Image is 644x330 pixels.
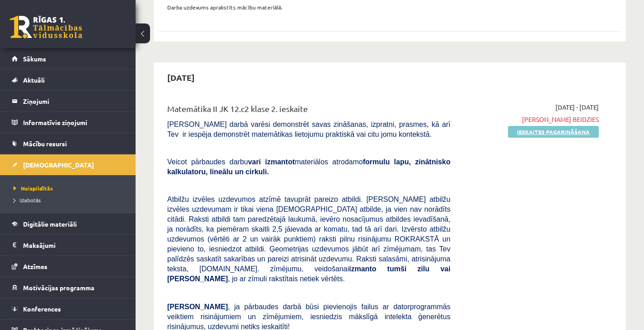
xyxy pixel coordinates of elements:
[12,133,124,154] a: Mācību resursi
[23,220,77,228] span: Digitālie materiāli
[158,67,204,88] h2: [DATE]
[14,185,53,192] span: Neizpildītās
[12,48,124,69] a: Sākums
[167,102,451,119] div: Matemātika II JK 12.c2 klase 2. ieskaite
[12,91,124,112] a: Ziņojumi
[12,256,124,277] a: Atzīmes
[167,303,228,311] span: [PERSON_NAME]
[464,115,599,124] span: [PERSON_NAME] beidzies
[14,184,127,192] a: Neizpildītās
[10,16,82,38] a: Rīgas 1. Tālmācības vidusskola
[12,277,124,298] a: Motivācijas programma
[23,112,124,133] legend: Informatīvie ziņojumi
[167,158,451,176] span: Veicot pārbaudes darbu materiālos atrodamo
[23,284,94,292] span: Motivācijas programma
[23,305,61,313] span: Konferences
[167,158,451,176] b: formulu lapu, zinātnisko kalkulatoru, lineālu un cirkuli.
[167,195,451,283] span: Atbilžu izvēles uzdevumos atzīmē tavuprāt pareizo atbildi. [PERSON_NAME] atbilžu izvēles uzdevuma...
[23,262,47,270] span: Atzīmes
[12,235,124,256] a: Maksājumi
[23,235,124,256] legend: Maksājumi
[12,214,124,234] a: Digitālie materiāli
[12,154,124,175] a: [DEMOGRAPHIC_DATA]
[12,112,124,133] a: Informatīvie ziņojumi
[167,3,451,11] p: Darba uzdevums aprakstīts mācību materiālā.
[23,55,46,63] span: Sākums
[23,161,94,169] span: [DEMOGRAPHIC_DATA]
[167,121,451,138] span: [PERSON_NAME] darbā varēsi demonstrēt savas zināšanas, izpratni, prasmes, kā arī Tev ir iespēja d...
[12,70,124,90] a: Aktuāli
[23,139,67,148] span: Mācību resursi
[14,196,41,204] span: Izlabotās
[555,102,599,112] span: [DATE] - [DATE]
[14,196,127,204] a: Izlabotās
[248,158,295,166] b: vari izmantot
[23,91,124,112] legend: Ziņojumi
[12,298,124,319] a: Konferences
[349,265,376,273] b: izmanto
[508,126,599,138] a: Ieskaites pagarināšana
[23,76,45,84] span: Aktuāli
